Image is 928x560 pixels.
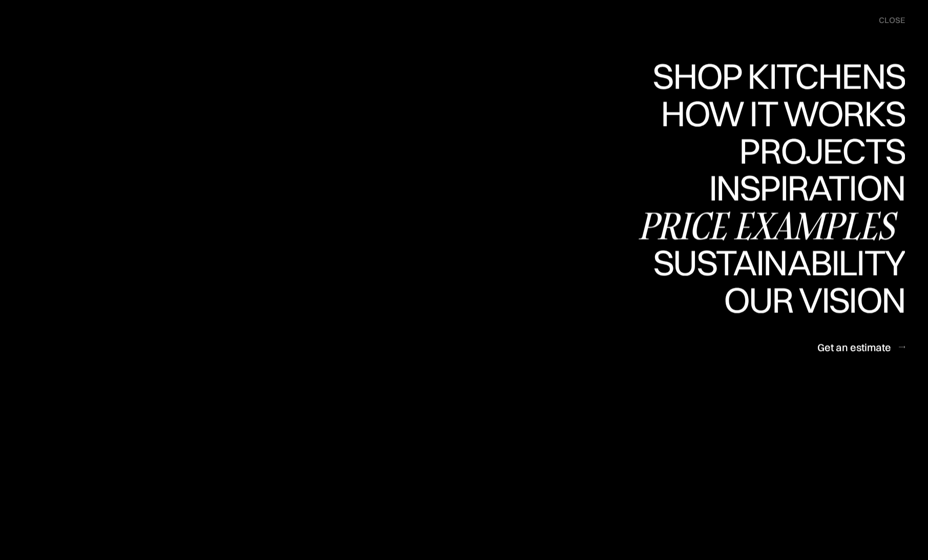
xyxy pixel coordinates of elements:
div: Sustainability [644,244,905,280]
a: How it worksHow it works [658,95,905,133]
a: Price examplesPrice examples [637,208,905,245]
div: close [879,15,905,26]
div: Our vision [715,318,905,354]
div: Inspiration [694,206,905,242]
div: menu [869,10,905,31]
a: Get an estimate [817,335,905,360]
div: Our vision [715,282,905,318]
div: Inspiration [694,170,905,206]
div: Sustainability [644,280,905,316]
a: Shop KitchensShop Kitchens [647,58,905,95]
div: Get an estimate [817,340,891,354]
a: InspirationInspiration [694,170,905,208]
div: Price examples [637,208,905,243]
a: SustainabilitySustainability [644,244,905,282]
div: Shop Kitchens [647,58,905,94]
div: Projects [739,133,905,169]
div: Projects [739,169,905,204]
a: ProjectsProjects [739,133,905,170]
div: How it works [658,131,905,167]
div: How it works [658,95,905,131]
div: Shop Kitchens [647,94,905,130]
a: Our visionOur vision [715,282,905,319]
